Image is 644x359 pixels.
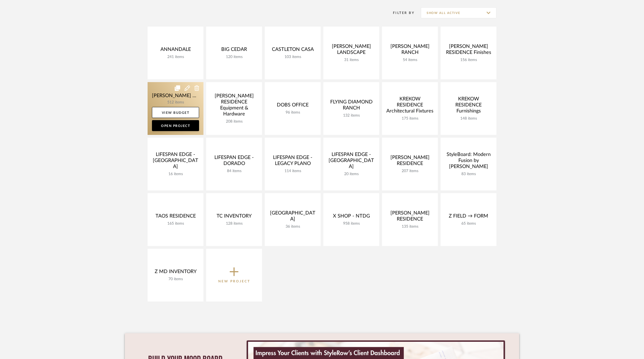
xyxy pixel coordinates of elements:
[269,169,316,173] div: 114 items
[445,152,492,172] div: StyleBoard: Modern Fusion by [PERSON_NAME]
[152,55,199,59] div: 241 items
[445,96,492,116] div: KREKOW RESIDENCE Furnishings
[269,102,316,110] div: DOBS OFFICE
[152,120,199,131] a: Open Project
[386,224,433,229] div: 135 items
[386,58,433,62] div: 54 items
[152,152,199,172] div: LIFESPAN EDGE - [GEOGRAPHIC_DATA]
[328,152,375,172] div: LIFESPAN EDGE - [GEOGRAPHIC_DATA]
[152,221,199,226] div: 165 items
[328,44,375,58] div: [PERSON_NAME] LANDSCAPE
[269,210,316,224] div: [GEOGRAPHIC_DATA]
[206,249,262,302] button: New Project
[386,96,433,116] div: KREKOW RESIDENCE Architectural Fixtures
[211,119,258,124] div: 208 items
[445,221,492,226] div: 65 items
[386,210,433,224] div: [PERSON_NAME] RESIDENCE
[445,58,492,62] div: 156 items
[152,269,199,277] div: Z MD INVENTORY
[211,155,258,169] div: LIFESPAN EDGE - DORADO
[152,107,199,118] a: View Budget
[386,155,433,169] div: [PERSON_NAME] RESIDENCE
[211,55,258,59] div: 120 items
[328,221,375,226] div: 958 items
[386,169,433,173] div: 207 items
[269,110,316,115] div: 96 items
[269,47,316,55] div: CASTLETON CASA
[328,113,375,118] div: 132 items
[386,116,433,121] div: 175 items
[328,213,375,221] div: X SHOP - NTDG
[386,10,415,16] div: Filter By
[211,221,258,226] div: 128 items
[152,213,199,221] div: TAOS RESIDENCE
[328,99,375,113] div: FLYING DIAMOND RANCH
[152,47,199,55] div: ANNANDALE
[445,44,492,58] div: [PERSON_NAME] RESIDENCE Finishes
[211,47,258,55] div: BIG CEDAR
[445,172,492,176] div: 83 items
[211,93,258,119] div: [PERSON_NAME] RESIDENCE Equipment & Hardware
[211,213,258,221] div: TC INVENTORY
[328,58,375,62] div: 31 items
[386,44,433,58] div: [PERSON_NAME] RANCH
[269,155,316,169] div: LIFESPAN EDGE - LEGACY PLANO
[445,213,492,221] div: Z FIELD → FORM
[211,169,258,173] div: 84 items
[328,172,375,176] div: 20 items
[445,116,492,121] div: 148 items
[218,279,250,284] p: New Project
[152,172,199,176] div: 16 items
[269,224,316,229] div: 36 items
[152,277,199,282] div: 70 items
[269,55,316,59] div: 103 items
